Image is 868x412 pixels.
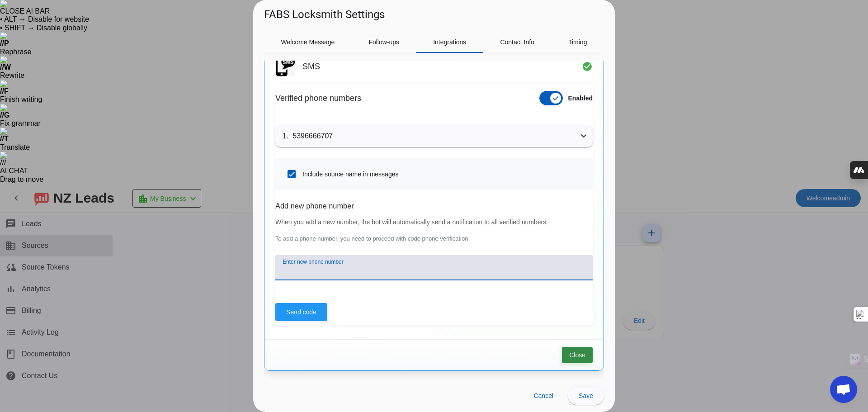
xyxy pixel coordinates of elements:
button: Send code [275,303,327,321]
mat-label: Enter new phone number [283,259,344,265]
span: Send code [286,308,316,317]
h3: Add new phone number [275,201,593,210]
button: Close [562,347,593,363]
div: Open chat [830,376,857,403]
button: Cancel [526,387,561,405]
small: To add a phone number, you need to proceed with code phone verification [275,234,593,243]
span: Close [569,350,585,360]
span: Save [579,392,593,399]
span: Cancel [533,392,553,399]
p: When you add a new number, the bot will automatically send a notification to all verified numbers [275,218,593,227]
button: Save [568,387,604,405]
